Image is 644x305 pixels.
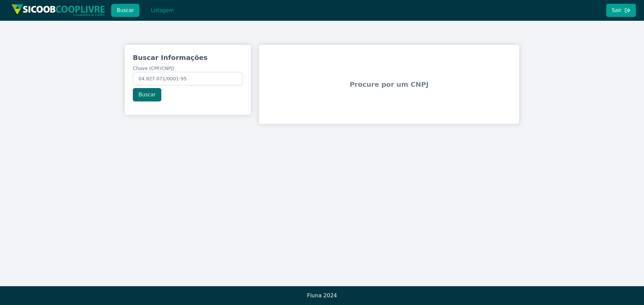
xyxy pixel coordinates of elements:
[307,292,337,299] span: Fluna 2024
[133,66,174,71] span: Chave (CPF/CNPJ)
[133,72,243,85] input: Chave (CPF/CNPJ)
[262,64,517,105] span: Procure por um CNPJ
[133,88,161,101] button: Buscar
[133,53,243,62] h3: Buscar Informações
[606,4,636,17] button: Sair
[111,4,140,17] button: Buscar
[145,4,179,17] button: Listagem
[11,4,105,16] img: img/sicoob_cooplivre.png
